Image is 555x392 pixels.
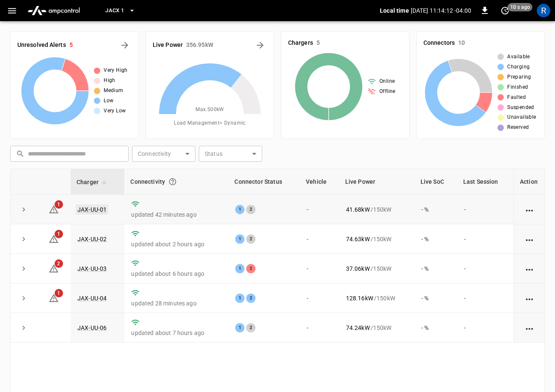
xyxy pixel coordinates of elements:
[524,264,535,273] div: action cell options
[346,235,370,243] p: 74.63 kW
[316,38,320,48] h6: 5
[55,259,63,268] span: 2
[77,236,107,242] a: JAX-UU-02
[246,294,256,303] div: 2
[228,169,300,195] th: Connector Status
[131,299,222,308] p: updated 28 minutes ago
[49,235,59,242] a: 1
[346,264,408,273] div: / 150 kW
[411,6,471,15] p: [DATE] 11:14:12 -04:00
[380,6,409,15] p: Local time
[246,205,256,214] div: 2
[104,66,128,75] span: Very High
[507,93,526,102] span: Faulted
[246,234,256,244] div: 2
[17,292,30,305] button: expand row
[507,103,534,112] span: Suspended
[457,254,514,283] td: -
[288,38,313,48] h6: Chargers
[524,235,535,243] div: action cell options
[300,195,339,224] td: -
[174,119,246,128] span: Load Management = Dynamic
[415,195,457,224] td: - %
[17,321,30,334] button: expand row
[457,195,514,224] td: -
[300,313,339,343] td: -
[49,294,59,301] a: 1
[346,324,408,332] div: / 150 kW
[49,205,59,212] a: 1
[17,262,30,275] button: expand row
[77,324,107,331] a: JAX-UU-06
[415,169,457,195] th: Live SoC
[524,294,535,302] div: action cell options
[346,235,408,243] div: / 150 kW
[524,205,535,214] div: action cell options
[105,6,124,16] span: JACX 1
[235,264,245,273] div: 1
[195,106,224,114] span: Max. 500 kW
[17,41,66,50] h6: Unresolved Alerts
[69,41,73,50] h6: 5
[507,53,530,61] span: Available
[55,200,63,209] span: 1
[423,38,455,48] h6: Connectors
[235,323,245,332] div: 1
[514,169,544,195] th: Action
[131,329,222,337] p: updated about 7 hours ago
[118,38,132,52] button: All Alerts
[186,41,213,50] h6: 356.95 kW
[104,76,115,85] span: High
[300,283,339,313] td: -
[55,289,63,297] span: 1
[507,83,528,92] span: Finished
[458,38,465,48] h6: 10
[104,87,123,95] span: Medium
[339,169,415,195] th: Live Power
[346,205,370,214] p: 41.68 kW
[457,283,514,313] td: -
[507,113,536,122] span: Unavailable
[415,313,457,343] td: - %
[300,224,339,254] td: -
[415,254,457,283] td: - %
[77,177,110,187] span: Charger
[24,3,83,19] img: ampcontrol.io logo
[415,283,457,313] td: - %
[246,264,256,273] div: 2
[131,210,222,219] p: updated 42 minutes ago
[49,265,59,272] a: 2
[346,324,370,332] p: 74.24 kW
[457,169,514,195] th: Last Session
[457,313,514,343] td: -
[131,240,222,248] p: updated about 2 hours ago
[507,123,529,132] span: Reserved
[379,87,396,96] span: Offline
[415,224,457,254] td: - %
[17,233,30,245] button: expand row
[379,77,395,86] span: Online
[346,294,373,302] p: 128.16 kW
[346,264,370,273] p: 37.06 kW
[130,174,223,189] div: Connectivity
[507,63,530,71] span: Charging
[246,323,256,332] div: 2
[507,73,531,82] span: Preparing
[104,107,126,115] span: Very Low
[131,269,222,278] p: updated about 6 hours ago
[104,97,113,105] span: Low
[165,174,180,189] button: Connection between the charger and our software.
[346,205,408,214] div: / 150 kW
[524,324,535,332] div: action cell options
[457,224,514,254] td: -
[76,204,108,215] a: JAX-UU-01
[300,169,339,195] th: Vehicle
[235,234,245,244] div: 1
[253,38,267,52] button: Energy Overview
[102,3,138,19] button: JACX 1
[537,4,550,17] div: profile-icon
[300,254,339,283] td: -
[55,230,63,238] span: 1
[153,41,183,50] h6: Live Power
[17,203,30,216] button: expand row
